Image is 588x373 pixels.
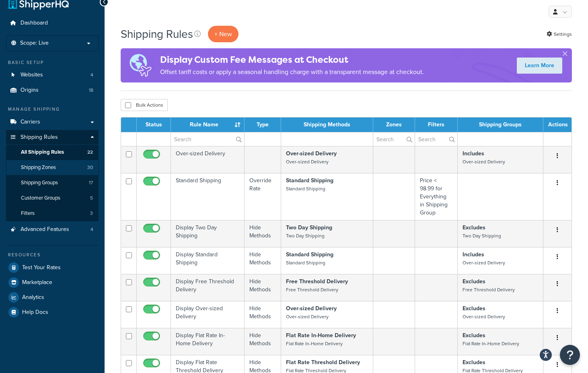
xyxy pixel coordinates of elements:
[171,247,245,274] td: Display Standard Shipping
[160,53,424,66] h4: Display Custom Fee Messages at Checkout
[171,220,245,247] td: Display Two Day Shipping
[415,132,457,146] input: Search
[286,259,325,266] small: Standard Shipping
[121,26,193,42] h1: Shipping Rules
[463,259,505,266] small: Over-sized Delivery
[137,117,171,132] th: Status
[415,117,457,132] th: Filters
[171,328,245,355] td: Display Flat Rate In-Home Delivery
[87,164,93,171] span: 30
[286,158,329,165] small: Over-sized Delivery
[286,304,337,313] strong: Over-sized Delivery
[6,83,99,98] a: Origins 18
[22,294,44,301] span: Analytics
[6,290,99,305] a: Analytics
[6,59,99,66] div: Basic Setup
[463,313,505,320] small: Over-sized Delivery
[6,206,99,221] a: Filters 3
[160,66,424,78] p: Offset tariff costs or apply a seasonal handling charge with a transparent message at checkout.
[6,130,99,222] li: Shipping Rules
[373,132,415,146] input: Search
[21,164,56,171] span: Shipping Zones
[22,309,48,316] span: Help Docs
[517,58,562,74] a: Learn More
[286,232,325,239] small: Two Day Shipping
[6,106,99,113] div: Manage Shipping
[6,275,99,290] a: Marketplace
[21,149,64,156] span: All Shipping Rules
[89,87,93,94] span: 18
[463,277,485,286] strong: Excludes
[245,274,281,301] td: Hide Methods
[171,301,245,328] td: Display Over-sized Delivery
[547,29,572,40] a: Settings
[286,176,333,185] strong: Standard Shipping
[21,210,35,217] span: Filters
[21,226,69,233] span: Advanced Features
[463,250,484,259] strong: Includes
[21,119,40,126] span: Carriers
[6,16,99,31] a: Dashboard
[373,117,415,132] th: Zones
[90,72,93,78] span: 4
[171,146,245,173] td: Over-sized Delivery
[463,358,485,367] strong: Excludes
[90,195,93,202] span: 5
[286,340,343,347] small: Flat Rate In-Home Delivery
[6,83,99,98] li: Origins
[6,191,99,206] a: Customer Groups 5
[6,251,99,258] div: Resources
[21,179,58,186] span: Shipping Groups
[22,264,61,271] span: Test Your Rates
[245,247,281,274] td: Hide Methods
[90,226,93,233] span: 4
[6,175,99,190] li: Shipping Groups
[463,158,505,165] small: Over-sized Delivery
[208,26,238,42] p: + New
[463,232,501,239] small: Two Day Shipping
[6,260,99,275] a: Test Your Rates
[286,277,348,286] strong: Free Threshold Delivery
[463,286,515,293] small: Free Threshold Delivery
[560,345,580,365] button: Open Resource Center
[463,304,485,313] strong: Excludes
[245,117,281,132] th: Type
[286,223,332,232] strong: Two Day Shipping
[6,305,99,319] a: Help Docs
[286,358,360,367] strong: Flat Rate Threshold Delivery
[6,145,99,160] li: All Shipping Rules
[6,222,99,237] a: Advanced Features 4
[22,279,52,286] span: Marketplace
[6,175,99,190] a: Shipping Groups 17
[6,115,99,130] a: Carriers
[463,340,519,347] small: Flat Rate In-Home Delivery
[6,160,99,175] a: Shipping Zones 30
[286,313,329,320] small: Over-sized Delivery
[6,68,99,82] li: Websites
[281,117,373,132] th: Shipping Methods
[245,328,281,355] td: Hide Methods
[21,72,43,78] span: Websites
[6,160,99,175] li: Shipping Zones
[21,195,60,202] span: Customer Groups
[286,286,338,293] small: Free Threshold Delivery
[6,68,99,82] a: Websites 4
[245,220,281,247] td: Hide Methods
[171,117,245,132] th: Rule Name : activate to sort column ascending
[171,173,245,220] td: Standard Shipping
[286,331,356,340] strong: Flat Rate In-Home Delivery
[6,130,99,145] a: Shipping Rules
[463,331,485,340] strong: Excludes
[21,134,58,141] span: Shipping Rules
[543,117,572,132] th: Actions
[21,20,48,27] span: Dashboard
[171,132,244,146] input: Search
[20,40,49,47] span: Scope: Live
[415,173,457,220] td: Price < 98.99 for Everything in Shipping Group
